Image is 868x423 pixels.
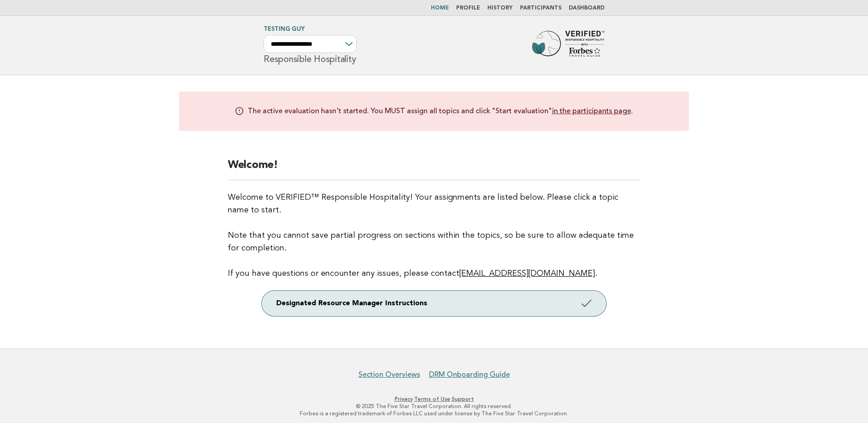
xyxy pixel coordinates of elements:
[569,5,604,11] a: Dashboard
[228,158,640,180] h2: Welcome!
[262,291,606,316] a: Designated Resource Manager Instructions
[264,26,304,32] a: Testing Guy
[487,5,513,11] a: History
[520,5,561,11] a: Participants
[414,396,450,402] a: Terms of Use
[248,106,633,116] p: The active evaluation hasn't started. You MUST assign all topics and click "Start evaluation" .
[452,396,474,402] a: Support
[395,396,413,402] a: Privacy
[532,31,604,60] img: Forbes Travel Guide
[359,370,420,379] a: Section Overviews
[552,106,631,115] a: in the participants page
[429,370,510,379] a: DRM Onboarding Guide
[431,5,449,11] a: Home
[456,5,480,11] a: Profile
[264,27,357,64] h1: Responsible Hospitality
[459,269,595,278] a: [EMAIL_ADDRESS][DOMAIN_NAME]
[157,395,711,403] p: · ·
[157,403,711,410] p: © 2025 The Five Star Travel Corporation. All rights reserved.
[157,410,711,417] p: Forbes is a registered trademark of Forbes LLC used under license by The Five Star Travel Corpora...
[228,191,640,280] p: Welcome to VERIFIED™ Responsible Hospitality! Your assignments are listed below. Please click a t...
